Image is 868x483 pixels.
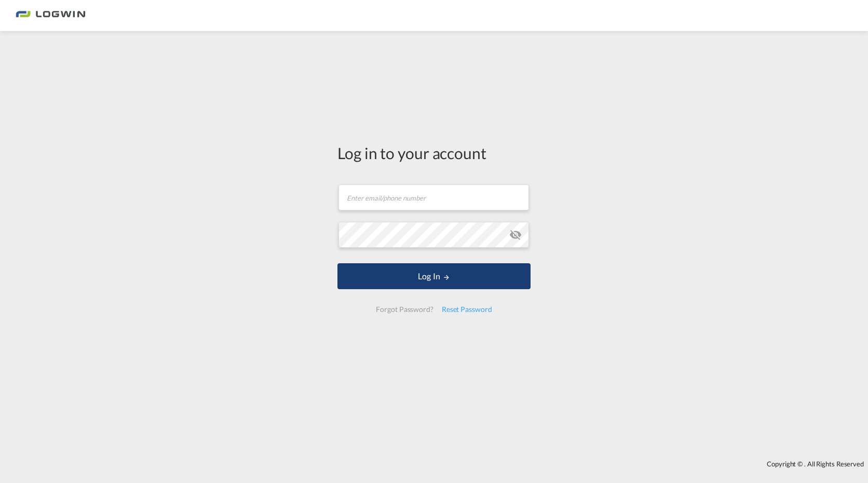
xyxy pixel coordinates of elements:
img: bc73a0e0d8c111efacd525e4c8ad7d32.png [16,4,86,27]
div: Forgot Password? [372,300,437,319]
button: LOGIN [337,263,531,289]
md-icon: icon-eye-off [509,229,522,241]
div: Reset Password [438,300,496,319]
div: Log in to your account [337,142,531,164]
input: Enter email/phone number [338,184,529,210]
